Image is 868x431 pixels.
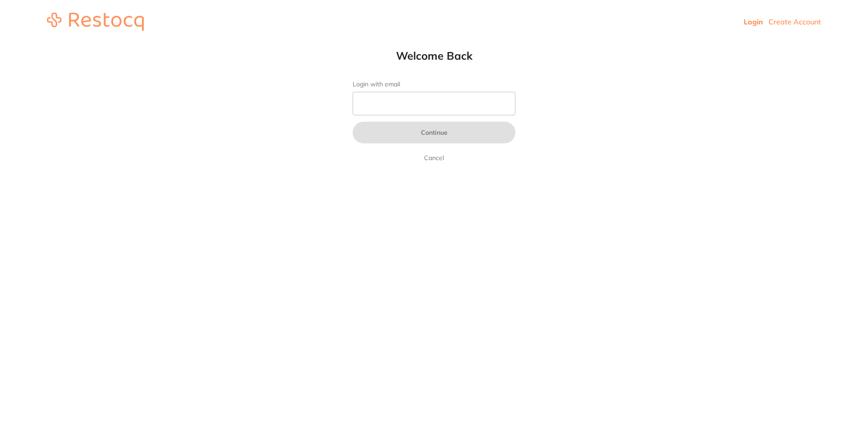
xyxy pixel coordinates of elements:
[353,122,515,143] button: Continue
[47,13,144,31] img: restocq_logo.svg
[422,152,446,163] a: Cancel
[353,81,515,88] label: Login with email
[335,49,533,62] h1: Welcome Back
[769,17,821,26] a: Create Account
[744,17,763,26] a: Login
